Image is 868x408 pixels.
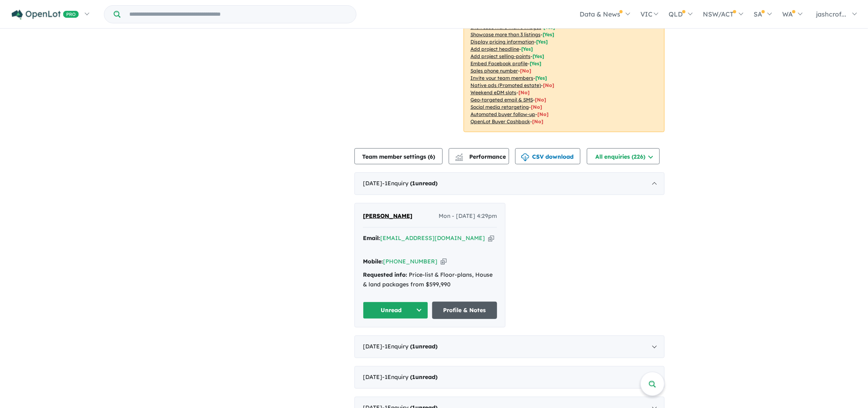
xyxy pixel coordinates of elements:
[455,156,463,161] img: bar-chart.svg
[410,180,437,187] strong: ( unread)
[470,104,529,110] u: Social media retargeting
[363,212,412,220] span: [PERSON_NAME]
[412,343,415,350] span: 1
[363,258,383,265] strong: Mobile:
[530,60,541,66] span: [ Yes ]
[470,75,533,81] u: Invite your team members
[382,180,437,187] span: - 1 Enquir y
[410,373,437,381] strong: ( unread)
[470,82,541,88] u: Native ads (Promoted estate)
[363,271,407,278] strong: Requested info:
[363,270,497,290] div: Price-list & Floor-plans, House & land packages from $599,990
[380,234,485,242] a: [EMAIL_ADDRESS][DOMAIN_NAME]
[470,111,535,117] u: Automated buyer follow-up
[532,118,543,124] span: [No]
[456,153,463,158] img: line-chart.svg
[531,104,542,110] span: [No]
[532,53,544,59] span: [ Yes ]
[470,89,516,95] u: Weekend eDM slots
[521,46,533,52] span: [ Yes ]
[363,302,428,319] button: Unread
[515,148,580,164] button: CSV download
[470,118,530,124] u: OpenLot Buyer Cashback
[520,68,531,74] span: [ No ]
[354,148,443,164] button: Team member settings (6)
[449,148,509,164] button: Performance
[354,172,665,195] div: [DATE]
[464,2,665,132] p: Your project is only comparing to other top-performing projects in your area: - - - - - - - - - -...
[535,97,546,103] span: [No]
[587,148,660,164] button: All enquiries (226)
[543,82,554,88] span: [No]
[12,10,79,20] img: Openlot PRO Logo White
[383,258,437,265] a: [PHONE_NUMBER]
[382,373,437,381] span: - 1 Enquir y
[382,343,437,350] span: - 1 Enquir y
[122,6,354,23] input: Try estate name, suburb, builder or developer
[354,366,665,389] div: [DATE]
[412,180,415,187] span: 1
[470,39,534,45] u: Display pricing information
[518,89,530,95] span: [No]
[470,53,530,59] u: Add project selling-points
[410,343,437,350] strong: ( unread)
[354,336,665,358] div: [DATE]
[363,234,380,242] strong: Email:
[430,153,433,160] span: 6
[470,60,528,66] u: Embed Facebook profile
[521,153,529,162] img: download icon
[816,10,847,18] span: jashcrof...
[543,31,554,37] span: [ Yes ]
[363,211,412,221] a: [PERSON_NAME]
[439,211,497,221] span: Mon - [DATE] 4:29pm
[441,257,447,266] button: Copy
[456,153,506,160] span: Performance
[488,234,494,242] button: Copy
[470,46,519,52] u: Add project headline
[432,302,497,319] a: Profile & Notes
[470,31,541,37] u: Showcase more than 3 listings
[535,75,547,81] span: [ Yes ]
[537,111,549,117] span: [No]
[412,373,415,381] span: 1
[470,97,533,103] u: Geo-targeted email & SMS
[536,39,548,45] span: [ Yes ]
[470,68,518,74] u: Sales phone number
